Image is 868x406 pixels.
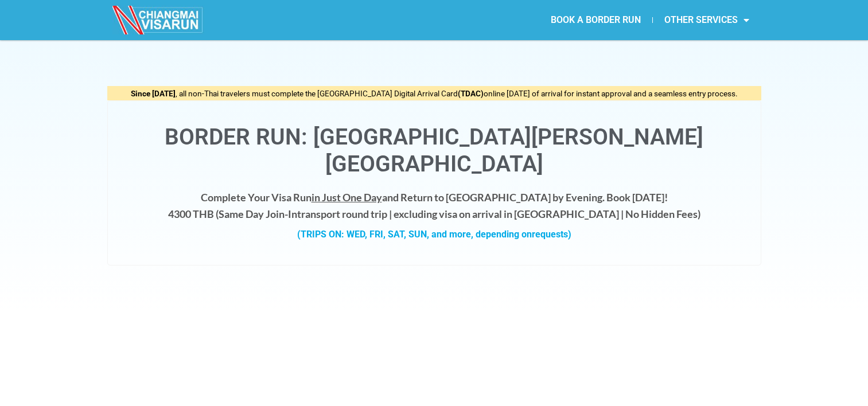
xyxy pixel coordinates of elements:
[434,7,761,33] nav: Menu
[312,191,382,204] span: in Just One Day
[131,89,176,98] strong: Since [DATE]
[219,208,297,220] strong: Same Day Join-In
[119,124,749,178] h1: Border Run: [GEOGRAPHIC_DATA][PERSON_NAME][GEOGRAPHIC_DATA]
[297,229,571,240] strong: (TRIPS ON: WED, FRI, SAT, SUN, and more, depending on
[131,89,738,98] span: , all non-Thai travelers must complete the [GEOGRAPHIC_DATA] Digital Arrival Card online [DATE] o...
[539,7,652,33] a: BOOK A BORDER RUN
[653,7,761,33] a: OTHER SERVICES
[458,89,484,98] strong: (TDAC)
[532,229,571,240] span: requests)
[119,189,749,222] h4: Complete Your Visa Run and Return to [GEOGRAPHIC_DATA] by Evening. Book [DATE]! 4300 THB ( transp...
